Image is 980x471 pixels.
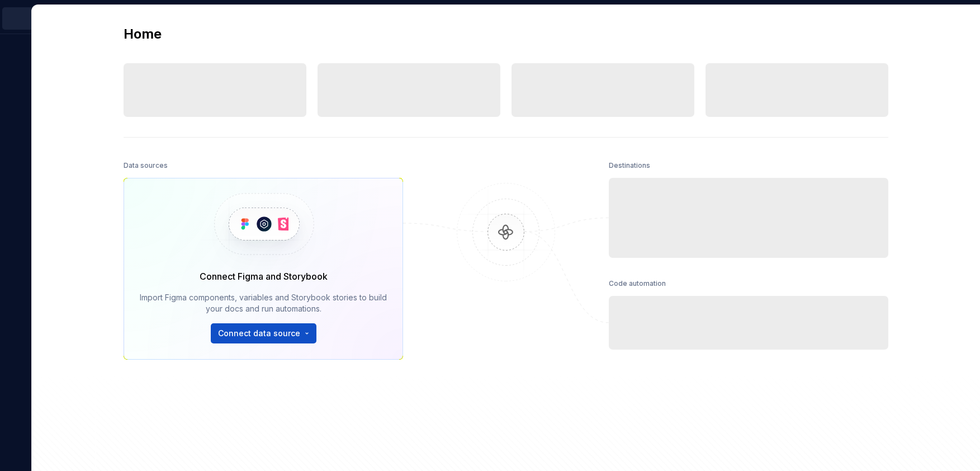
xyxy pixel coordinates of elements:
div: Connect Figma and Storybook [200,270,328,283]
div: Import Figma components, variables and Storybook stories to build your docs and run automations. [140,292,387,314]
button: Connect data source [211,323,316,343]
h2: Home [124,25,162,43]
div: Destinations [609,158,650,173]
span: Connect data source [218,328,300,339]
div: Code automation [609,276,666,291]
div: Data sources [124,158,168,173]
